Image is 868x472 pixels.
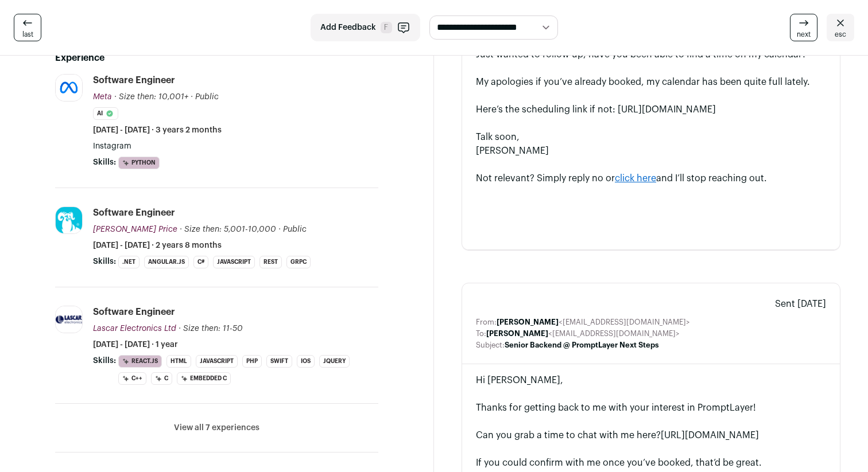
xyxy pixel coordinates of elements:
[93,206,175,219] div: Software Engineer
[476,130,826,144] div: Talk soon,
[93,339,178,350] span: [DATE] - [DATE] · 1 year
[266,355,292,368] li: Swift
[497,318,559,326] b: [PERSON_NAME]
[93,124,222,136] span: [DATE] - [DATE] · 3 years 2 months
[93,93,112,101] span: Meta
[93,325,176,333] span: Lascar Electronics Ltd
[193,256,208,268] li: C#
[476,373,826,387] div: Hi [PERSON_NAME],
[286,256,311,268] li: gRPC
[775,297,826,311] span: Sent [DATE]
[56,207,82,233] img: ab6751bacb7ce615ad7581acb8f8a89627ceaa6b64f0f06eacb577e02ea2e919.jpg
[144,256,189,268] li: Angular.js
[476,458,762,467] span: If you could confirm with me once you’ve booked, that’d be great.
[476,103,826,116] div: Here’s the scheduling link if not: [URL][DOMAIN_NAME]
[55,51,378,65] h2: Experience
[827,14,854,41] a: esc
[213,256,255,268] li: JavaScript
[486,330,548,337] b: [PERSON_NAME]
[118,256,139,268] li: .NET
[615,174,656,183] a: click here
[797,30,811,39] span: next
[93,107,118,120] li: AI
[118,157,160,169] li: Python
[174,422,259,434] button: View all 7 experiences
[242,355,262,368] li: PHP
[259,256,282,268] li: REST
[93,355,116,366] span: Skills:
[93,256,116,267] span: Skills:
[166,355,191,368] li: HTML
[56,75,82,101] img: afd10b684991f508aa7e00cdd3707b66af72d1844587f95d1f14570fec7d3b0c.jpg
[505,341,659,349] b: Senior Backend @ PromptLayer Next Steps
[93,157,116,168] span: Skills:
[381,22,392,33] span: F
[476,75,826,89] div: My apologies if you’ve already booked, my calendar has been quite full lately.
[486,329,680,338] dd: <[EMAIL_ADDRESS][DOMAIN_NAME]>
[14,14,41,41] a: last
[196,355,238,368] li: JavaScript
[476,171,826,185] div: Not relevant? Simply reply no or and I’ll stop reaching out.
[179,325,243,333] span: · Size then: 11-50
[476,428,826,442] div: [URL][DOMAIN_NAME]
[195,93,219,101] span: Public
[320,22,376,33] span: Add Feedback
[476,403,756,412] span: Thanks for getting back to me with your interest in PromptLayer!
[22,30,33,39] span: last
[835,30,846,39] span: esc
[114,93,188,101] span: · Size then: 10,001+
[476,144,826,158] div: [PERSON_NAME]
[151,372,172,385] li: C
[118,355,162,368] li: React.js
[93,240,222,251] span: [DATE] - [DATE] · 2 years 8 months
[191,91,193,103] span: ·
[93,225,177,233] span: [PERSON_NAME] Price
[278,224,281,235] span: ·
[56,306,82,333] img: a79f45f00d50652e452efa6134ab41e8a0597cea05beda9c04b0989a8dc50632.jpg
[93,74,175,87] div: Software Engineer
[497,318,690,327] dd: <[EMAIL_ADDRESS][DOMAIN_NAME]>
[476,329,486,338] dt: To:
[93,306,175,318] div: Software Engineer
[283,225,307,233] span: Public
[319,355,350,368] li: jQuery
[790,14,817,41] a: next
[297,355,315,368] li: iOS
[476,318,497,327] dt: From:
[180,225,276,233] span: · Size then: 5,001-10,000
[476,431,661,440] span: Can you grab a time to chat with me here?
[311,14,420,41] button: Add Feedback F
[93,141,378,152] p: Instagram
[118,372,146,385] li: C++
[177,372,231,385] li: Embedded C
[476,341,505,350] dt: Subject:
